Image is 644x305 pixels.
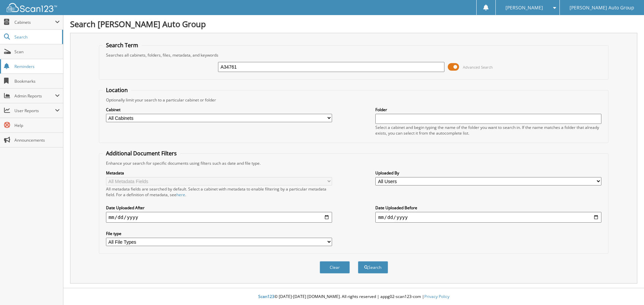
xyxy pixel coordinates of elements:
span: Advanced Search [463,65,493,70]
button: Search [358,261,388,274]
span: Announcements [14,137,60,143]
legend: Location [103,86,131,94]
span: Reminders [14,64,60,69]
div: All metadata fields are searched by default. Select a cabinet with metadata to enable filtering b... [106,186,332,198]
a: here [176,192,185,198]
div: Enhance your search for specific documents using filters such as date and file type. [103,160,605,166]
legend: Additional Document Filters [103,150,180,157]
div: Optionally limit your search to a particular cabinet or folder [103,97,605,103]
label: File type [106,231,332,236]
span: Scan123 [258,294,274,299]
label: Date Uploaded Before [375,205,601,211]
legend: Search Term [103,42,142,49]
span: Search [14,34,59,40]
span: Scan [14,49,60,55]
span: [PERSON_NAME] [505,6,543,10]
div: Searches all cabinets, folders, files, metadata, and keywords [103,52,605,58]
label: Metadata [106,170,332,176]
input: end [375,212,601,223]
span: Bookmarks [14,78,60,84]
img: scan123-logo-white.svg [7,3,57,12]
div: © [DATE]-[DATE] [DOMAIN_NAME]. All rights reserved | appg02-scan123-com | [63,289,644,305]
span: [PERSON_NAME] Auto Group [570,6,634,10]
h1: Search [PERSON_NAME] Auto Group [70,18,637,29]
div: Select a cabinet and begin typing the name of the folder you want to search in. If the name match... [375,125,601,136]
label: Cabinet [106,107,332,112]
input: start [106,212,332,223]
span: Help [14,123,60,128]
button: Clear [320,261,350,274]
label: Folder [375,107,601,112]
a: Privacy Policy [424,294,449,299]
span: Admin Reports [14,93,55,99]
label: Uploaded By [375,170,601,176]
iframe: Chat Widget [610,273,644,305]
label: Date Uploaded After [106,205,332,211]
span: Cabinets [14,19,55,25]
span: User Reports [14,108,55,113]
